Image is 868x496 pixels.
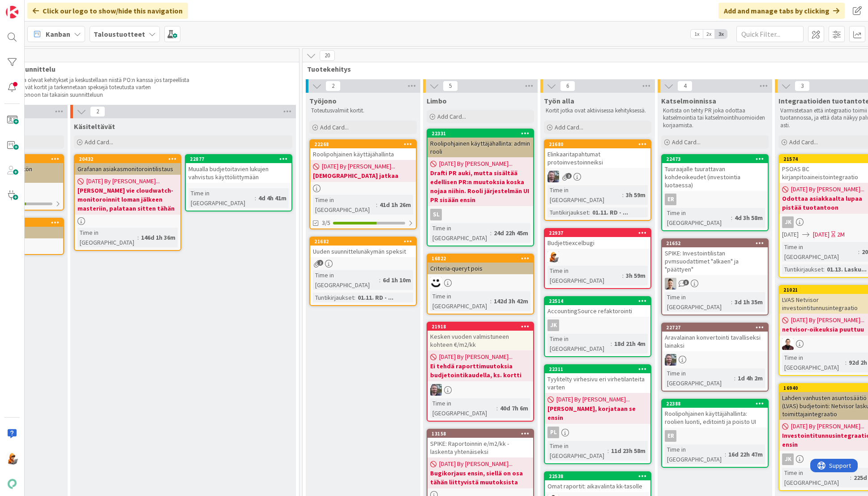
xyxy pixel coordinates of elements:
[703,30,715,39] span: 2x
[549,366,650,372] div: 22311
[430,168,530,204] b: Drafti PR auki, mutta sisältää edellisen PR:n muutoksia koska nojaa niihin. Rooli järjestelmän UI...
[850,473,851,483] span: :
[379,275,381,285] span: :
[322,162,395,171] span: [DATE] By [PERSON_NAME]...
[661,399,769,468] a: 22388Roolipohjainen käyttäjähallinta: roolien luonti, editointi ja poisto UIERTime in [GEOGRAPHIC...
[311,107,415,114] p: Toteutusvalmiit kortit.
[545,472,650,492] div: 22538Omat raportit: aikavalinta kk-tasolle
[313,171,413,180] b: [DEMOGRAPHIC_DATA] jatkaa
[430,291,490,311] div: Time in [GEOGRAPHIC_DATA]
[545,373,650,393] div: Tyylitelty virhesivu eri virhetilanteita varten
[731,213,732,223] span: :
[185,154,292,211] a: 22877Muualla budjetoitavien lukujen vahvistus käyttöliittymäänTime in [GEOGRAPHIC_DATA]:4d 4h 41m
[718,3,845,19] div: Add and manage tabs by clicking
[665,430,676,442] div: ER
[545,319,650,331] div: JK
[662,247,768,275] div: SPIKE: Investointilistan pvmsuodattimet "alkaen" ja "päättyen"
[666,240,768,246] div: 21652
[731,297,732,307] span: :
[309,96,337,105] span: Työjono
[430,384,442,396] img: TK
[79,156,180,162] div: 20432
[622,271,624,280] span: :
[545,472,650,480] div: 22538
[782,353,845,372] div: Time in [GEOGRAPHIC_DATA]
[428,430,533,438] div: 13158
[609,446,648,456] div: 11d 23h 58m
[662,354,768,366] div: TK
[549,141,650,147] div: 21680
[430,209,442,220] div: sl
[355,293,396,302] div: 01.11. RD - ...
[665,444,725,464] div: Time in [GEOGRAPHIC_DATA]
[662,239,768,247] div: 21652
[736,26,804,42] input: Quick Filter...
[186,163,291,183] div: Muualla budjetoitavien lukujen vahvistus käyttöliittymään
[549,230,650,236] div: 22937
[590,207,630,217] div: 01.11. RD - ...
[325,81,341,91] span: 2
[320,123,349,131] span: Add Card...
[782,468,850,487] div: Time in [GEOGRAPHIC_DATA]
[317,260,323,266] span: 2
[313,293,354,302] div: Tuntikirjaukset
[666,401,768,407] div: 22388
[439,159,513,168] span: [DATE] By [PERSON_NAME]...
[545,148,650,168] div: Elinkaaritapahtumat protoinvestoinneiksi
[430,362,530,380] b: Ei tehdä raporttimuutoksia budjetointikaudella, ks. kortti
[430,398,496,418] div: Time in [GEOGRAPHIC_DATA]
[314,238,416,245] div: 21682
[545,365,650,393] div: 22311Tyylitelty virhesivu eri virhetilanteita varten
[427,129,534,246] a: 22331Roolipohjainen käyttäjähallinta: admin rooli[DATE] By [PERSON_NAME]...Drafti PR auki, mutta ...
[547,185,622,205] div: Time in [GEOGRAPHIC_DATA]
[662,239,768,275] div: 21652SPIKE: Investointilistan pvmsuodattimet "alkaen" ja "päättyen"
[662,194,768,205] div: ER
[432,431,533,437] div: 13158
[492,228,530,238] div: 24d 22h 45m
[662,278,768,289] div: TN
[544,96,574,105] span: Työn alla
[544,139,651,221] a: 21680Elinkaaritapahtumat protoinvestoinneiksiTKTime in [GEOGRAPHIC_DATA]:3h 59mTuntikirjaukset:01...
[735,373,765,383] div: 1d 4h 2m
[428,129,533,157] div: 22331Roolipohjainen käyttäjähallinta: admin rooli
[77,228,137,247] div: Time in [GEOGRAPHIC_DATA]
[428,138,533,157] div: Roolipohjainen käyttäjähallinta: admin rooli
[795,81,810,91] span: 3
[428,129,533,138] div: 22331
[612,339,648,349] div: 18d 21h 4m
[662,400,768,408] div: 22388
[545,140,650,168] div: 21680Elinkaaritapahtumat protoinvestoinneiksi
[782,230,799,239] span: [DATE]
[725,449,726,459] span: :
[310,148,416,160] div: Roolipohjainen käyttäjähallinta
[432,255,533,262] div: 16822
[428,254,533,263] div: 16822
[547,207,589,217] div: Tuntikirjaukset
[665,208,731,228] div: Time in [GEOGRAPHIC_DATA]
[432,323,533,330] div: 21918
[545,229,650,249] div: 22937Budjettiexcelbugi
[823,264,825,274] span: :
[77,186,178,213] b: [PERSON_NAME] vie cloudwatch-monitoroinnit loman jälkeen masteriin, palataan sitten tähän
[75,155,180,163] div: 20432
[665,354,676,366] img: TK
[188,188,255,208] div: Time in [GEOGRAPHIC_DATA]
[665,278,676,289] img: TN
[310,140,416,148] div: 22268
[544,296,651,357] a: 22514AccountingSource refaktorointiJKTime in [GEOGRAPHIC_DATA]:18d 21h 4m
[837,230,845,239] div: 2M
[545,480,650,492] div: Omat raportit: aikavalinta kk-tasolle
[428,331,533,350] div: Kesken vuoden valmistuneen kohteen €/m2/kk
[791,315,864,325] span: [DATE] By [PERSON_NAME]...
[726,449,765,459] div: 16d 22h 47m
[545,427,650,438] div: PL
[545,365,650,373] div: 22311
[427,96,447,105] span: Limbo
[555,123,583,131] span: Add Card...
[547,171,559,182] img: TK
[6,478,18,490] img: avatar
[190,156,291,162] div: 22877
[309,237,417,306] a: 21682Uuden suunnittelunäkymän speksitTime in [GEOGRAPHIC_DATA]:6d 1h 10mTuntikirjaukset:01.11. RD...
[732,213,765,223] div: 4d 3h 58m
[255,193,256,203] span: :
